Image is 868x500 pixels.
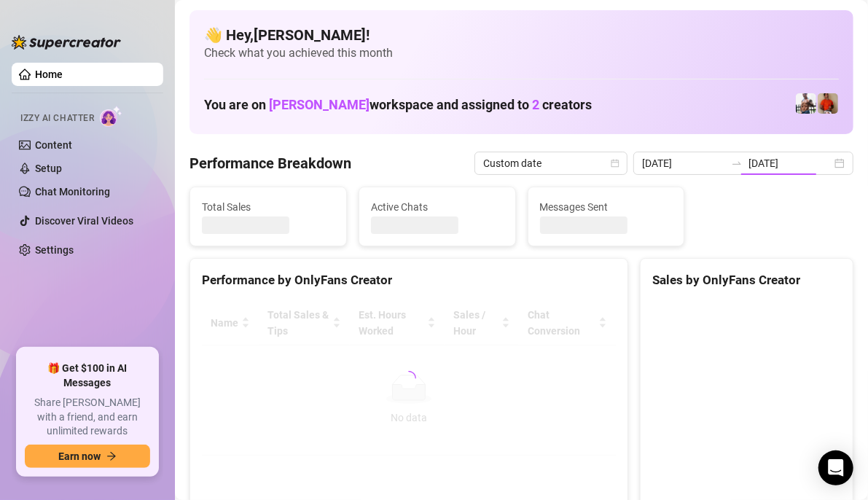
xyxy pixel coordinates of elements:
h1: You are on workspace and assigned to creators [204,97,592,113]
span: to [731,157,743,169]
a: Home [35,69,63,80]
span: Earn now [58,450,101,462]
img: Justin [818,93,838,114]
span: Active Chats [371,199,504,215]
span: Share [PERSON_NAME] with a friend, and earn unlimited rewards [25,396,150,439]
span: 🎁 Get $100 in AI Messages [25,362,150,390]
a: Setup [35,163,62,174]
span: swap-right [731,157,743,169]
span: Check what you achieved this month [204,45,839,61]
div: Performance by OnlyFans Creator [202,270,616,290]
img: logo-BBDzfeDw.svg [12,35,121,50]
span: Messages Sent [540,199,673,215]
h4: Performance Breakdown [189,153,351,173]
button: Earn nowarrow-right [25,445,150,468]
a: Settings [35,244,74,256]
h4: 👋 Hey, [PERSON_NAME] ! [204,25,839,45]
span: [PERSON_NAME] [269,97,370,112]
a: Chat Monitoring [35,186,110,198]
span: Izzy AI Chatter [20,112,94,125]
span: Total Sales [202,199,335,215]
input: Start date [642,155,725,171]
span: 2 [532,97,539,112]
div: Sales by OnlyFans Creator [652,270,841,290]
img: JUSTIN [796,93,816,114]
span: arrow-right [106,451,117,461]
a: Discover Viral Videos [35,215,133,227]
span: loading [401,370,417,386]
a: Content [35,139,72,151]
img: AI Chatter [100,106,122,127]
span: Custom date [483,152,619,174]
div: Open Intercom Messenger [818,450,853,485]
span: calendar [611,159,619,168]
input: End date [748,155,832,171]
